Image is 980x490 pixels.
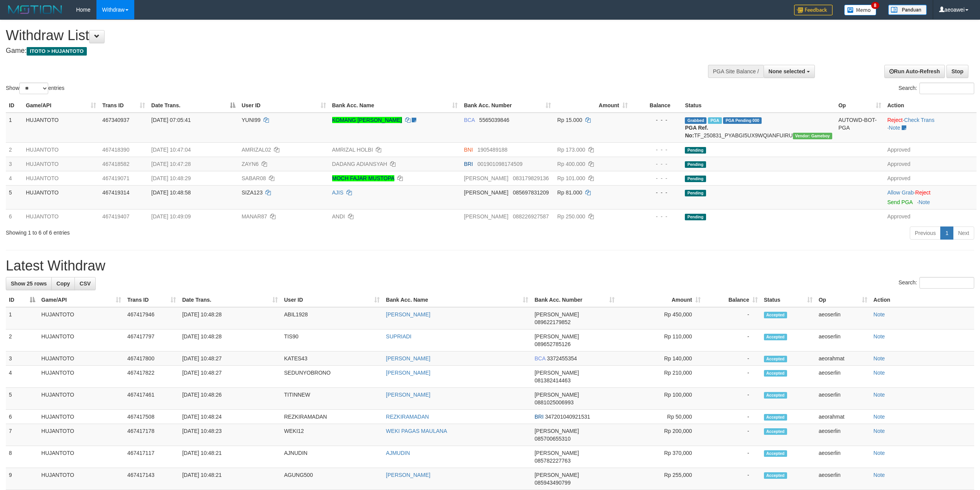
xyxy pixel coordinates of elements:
td: [DATE] 10:48:23 [179,424,281,446]
span: [PERSON_NAME] [534,428,579,434]
span: Copy 5565039846 to clipboard [479,117,509,123]
span: BNI [464,147,473,153]
span: [PERSON_NAME] [464,213,508,220]
a: Allow Grab [887,189,914,196]
td: 467417117 [124,446,179,468]
td: 6 [6,209,23,223]
td: HUJANTOTO [23,171,99,185]
td: aeoserlin [816,307,870,329]
span: Pending [685,161,706,168]
td: - [704,366,761,388]
td: KATES43 [281,351,383,366]
a: [PERSON_NAME] [386,370,430,376]
span: ITOTO > HUJANTOTO [27,47,87,56]
span: Pending [685,214,706,220]
th: Bank Acc. Name: activate to sort column ascending [383,293,531,307]
td: TIS90 [281,329,383,351]
td: 467417461 [124,388,179,410]
span: Copy 085943490799 to clipboard [534,480,570,486]
span: [PERSON_NAME] [534,450,579,456]
td: aeoserlin [816,468,870,490]
input: Search: [919,83,974,94]
span: Show 25 rows [11,280,47,287]
th: Bank Acc. Number: activate to sort column ascending [531,293,617,307]
div: - - - [634,189,679,196]
td: - [704,446,761,468]
span: [PERSON_NAME] [534,311,579,318]
a: WEKI PAGAS MAULANA [386,428,447,434]
td: ABIL1928 [281,307,383,329]
th: Amount: activate to sort column ascending [554,98,630,113]
td: aeorahmat [816,351,870,366]
a: Note [889,125,901,131]
td: Rp 200,000 [618,424,704,446]
td: HUJANTOTO [23,142,99,157]
td: HUJANTOTO [23,157,99,171]
th: Bank Acc. Name: activate to sort column ascending [329,98,461,113]
th: ID [6,98,23,113]
span: Copy 089652785126 to clipboard [534,341,570,347]
td: AJNUDIN [281,446,383,468]
a: Reject [915,189,931,196]
span: AMRIZAL02 [242,147,271,153]
span: [DATE] 10:48:29 [151,175,191,181]
th: Game/API: activate to sort column ascending [23,98,99,113]
th: Balance [631,98,682,113]
span: [PERSON_NAME] [534,392,579,398]
td: Rp 50,000 [618,410,704,424]
td: Approved [884,171,977,185]
img: Feedback.jpg [794,5,833,15]
th: Action [870,293,974,307]
a: Note [874,414,885,420]
span: [DATE] 10:47:04 [151,147,191,153]
td: [DATE] 10:48:26 [179,388,281,410]
span: Rp 81.000 [557,189,582,196]
th: Trans ID: activate to sort column ascending [124,293,179,307]
div: PGA Site Balance / [708,65,764,78]
input: Search: [919,277,974,289]
span: Copy 083179829136 to clipboard [513,175,549,181]
span: Accepted [764,414,787,421]
td: AUTOWD-BOT-PGA [835,113,884,143]
span: Rp 15.000 [557,117,582,123]
span: [DATE] 07:05:41 [151,117,191,123]
td: aeoserlin [816,424,870,446]
span: Copy 085700655310 to clipboard [534,436,570,442]
td: [DATE] 10:48:24 [179,410,281,424]
th: User ID: activate to sort column ascending [238,98,329,113]
span: Accepted [764,356,787,362]
span: Copy 001901098174509 to clipboard [477,161,522,167]
span: Marked by aeosalim [708,117,721,124]
a: Run Auto-Refresh [884,65,945,78]
a: DADANG ADIANSYAH [332,161,387,167]
td: 467417800 [124,351,179,366]
span: Accepted [764,334,787,340]
td: [DATE] 10:48:28 [179,329,281,351]
td: Rp 450,000 [618,307,704,329]
td: aeoserlin [816,366,870,388]
a: Previous [910,226,941,240]
span: Copy 3372455354 to clipboard [547,355,577,362]
span: Copy 089622179852 to clipboard [534,319,570,325]
a: AJMUDIN [386,450,410,456]
span: · [887,189,915,196]
a: [PERSON_NAME] [386,472,430,478]
td: [DATE] 10:48:27 [179,351,281,366]
span: Copy 081382414463 to clipboard [534,377,570,384]
td: [DATE] 10:48:21 [179,468,281,490]
td: HUJANTOTO [23,209,99,223]
th: ID: activate to sort column descending [6,293,38,307]
span: Copy 1905489188 to clipboard [477,147,507,153]
td: SEDUNYOBRONO [281,366,383,388]
span: 467419314 [102,189,129,196]
td: - [704,468,761,490]
th: Date Trans.: activate to sort column ascending [179,293,281,307]
td: HUJANTOTO [38,446,124,468]
span: 467419071 [102,175,129,181]
a: Note [874,392,885,398]
td: 5 [6,388,38,410]
td: - [704,329,761,351]
th: User ID: activate to sort column ascending [281,293,383,307]
th: Date Trans.: activate to sort column descending [148,98,238,113]
td: TF_250831_PYABGI5UX9WQIANFUIRU [682,113,835,143]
